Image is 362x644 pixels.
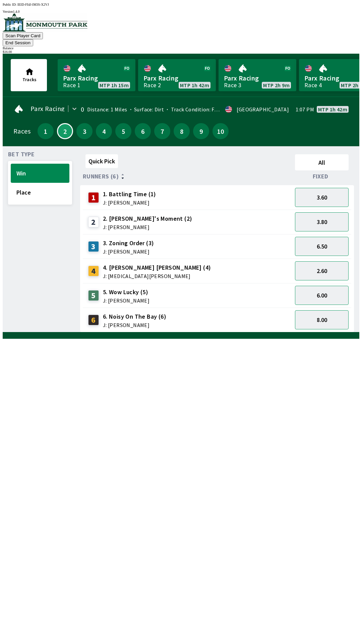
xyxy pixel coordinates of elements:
[193,123,209,139] button: 9
[58,59,135,91] a: Parx RacingRace 1MTP 1h 15m
[11,164,69,183] button: Win
[81,107,84,112] div: 0
[85,154,118,168] button: Quick Pick
[103,312,166,321] span: 6. Noisy On The Bay (6)
[224,83,241,88] div: Race 3
[103,200,156,205] span: J: [PERSON_NAME]
[63,83,80,88] div: Race 1
[292,173,351,180] div: Fixed
[100,83,129,88] span: MTP 1h 15m
[88,315,99,325] div: 6
[295,154,349,170] button: All
[76,123,93,139] button: 3
[87,106,127,113] span: Distance: 1 Miles
[103,298,149,303] span: J: [PERSON_NAME]
[180,83,209,88] span: MTP 1h 42m
[103,190,156,199] span: 1. Battling Time (1)
[88,192,99,203] div: 1
[143,74,210,83] span: Parx Racing
[295,310,349,329] button: 8.00
[103,263,211,272] span: 4. [PERSON_NAME] [PERSON_NAME] (4)
[11,59,47,91] button: Tracks
[313,174,328,179] span: Fixed
[3,3,359,6] div: Public ID:
[88,217,99,227] div: 2
[214,129,227,133] span: 10
[138,59,216,91] a: Parx RacingRace 2MTP 1h 42m
[103,288,149,297] span: 5. Wow Lucky (5)
[156,129,169,133] span: 7
[115,123,131,139] button: 5
[3,32,43,39] button: Scan Player Card
[304,83,322,88] div: Race 4
[317,243,327,250] span: 6.50
[83,174,119,179] span: Runners (6)
[195,129,207,133] span: 9
[103,322,166,328] span: J: [PERSON_NAME]
[103,224,192,230] span: J: [PERSON_NAME]
[31,106,65,111] span: Parx Racing
[88,290,99,301] div: 5
[127,106,164,113] span: Surface: Dirt
[295,286,349,305] button: 6.00
[295,188,349,207] button: 3.60
[154,123,170,139] button: 7
[295,261,349,280] button: 2.60
[98,129,110,133] span: 4
[78,129,91,133] span: 3
[38,123,54,139] button: 1
[16,169,64,177] span: Win
[39,129,52,133] span: 1
[219,59,296,91] a: Parx RacingRace 3MTP 2h 9m
[103,239,154,248] span: 3. Zoning Order (3)
[57,123,73,139] button: 2
[117,129,130,133] span: 5
[213,123,229,139] button: 10
[22,76,37,83] span: Tracks
[263,83,290,88] span: MTP 2h 9m
[88,157,115,165] span: Quick Pick
[317,194,327,201] span: 3.60
[8,152,35,157] span: Bet Type
[135,123,151,139] button: 6
[103,249,154,254] span: J: [PERSON_NAME]
[317,316,327,324] span: 8.00
[317,218,327,226] span: 3.80
[317,291,327,299] span: 6.00
[3,39,33,46] button: End Session
[295,212,349,231] button: 3.80
[3,13,87,32] img: venue logo
[136,129,149,133] span: 6
[224,74,291,83] span: Parx Racing
[298,159,346,166] span: All
[143,83,161,88] div: Race 2
[164,106,222,113] span: Track Condition: Fast
[11,183,69,202] button: Place
[59,129,71,133] span: 2
[63,74,130,83] span: Parx Racing
[16,189,64,196] span: Place
[3,46,359,50] div: Balance
[296,107,314,112] span: 1:07 PM
[88,266,99,276] div: 4
[317,267,327,275] span: 2.60
[103,273,211,279] span: J: [MEDICAL_DATA][PERSON_NAME]
[318,107,347,112] span: MTP 1h 42m
[17,3,49,6] span: IEID-FI4J-IM3S-X2VJ
[103,214,192,223] span: 2. [PERSON_NAME]'s Moment (2)
[174,123,190,139] button: 8
[175,129,188,133] span: 8
[13,128,31,134] div: Races
[3,10,359,13] div: Version 1.4.0
[88,241,99,252] div: 3
[83,173,292,180] div: Runners (6)
[3,50,359,54] div: $ 16.00
[295,237,349,256] button: 6.50
[96,123,112,139] button: 4
[237,107,289,112] div: [GEOGRAPHIC_DATA]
